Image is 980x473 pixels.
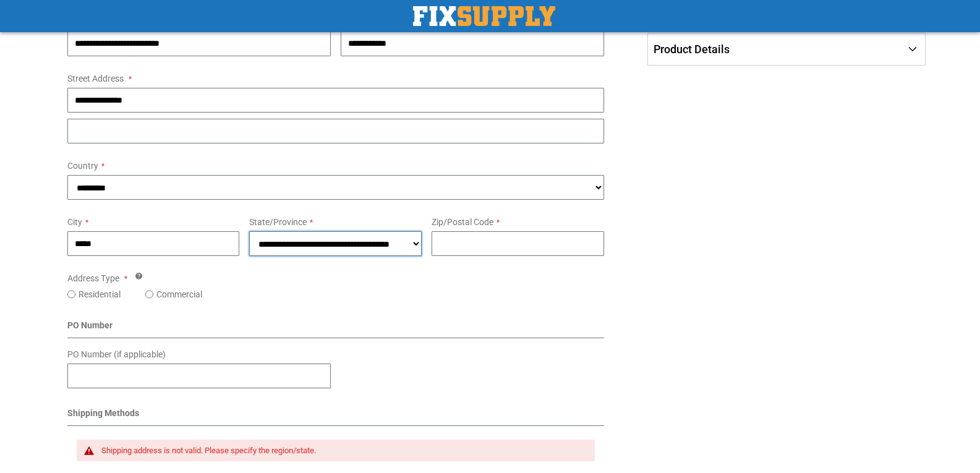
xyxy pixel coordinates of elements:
[67,217,82,227] span: City
[67,161,98,171] span: Country
[413,6,555,26] img: Fix Industrial Supply
[156,288,202,300] label: Commercial
[67,349,166,359] span: PO Number (if applicable)
[67,407,605,426] div: Shipping Methods
[413,6,555,26] a: store logo
[101,446,583,456] div: Shipping address is not valid. Please specify the region/state.
[67,273,119,283] span: Address Type
[249,217,307,227] span: State/Province
[432,217,493,227] span: Zip/Postal Code
[67,74,124,83] span: Street Address
[79,288,121,300] label: Residential
[654,43,730,56] span: Product Details
[67,319,605,338] div: PO Number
